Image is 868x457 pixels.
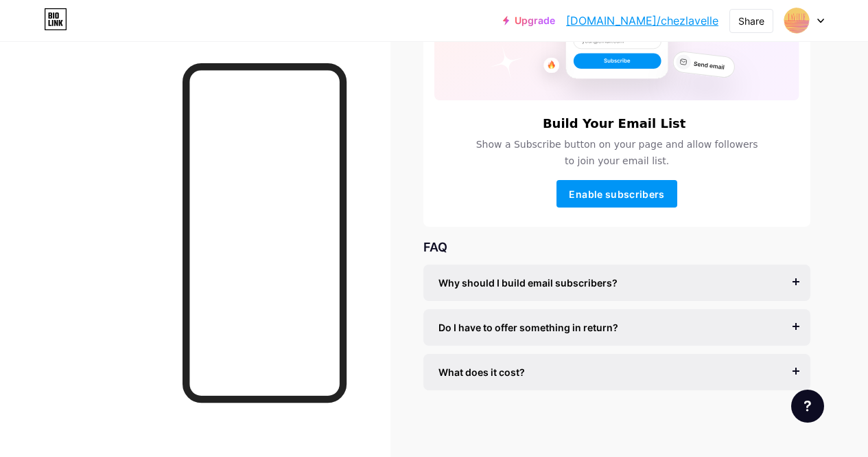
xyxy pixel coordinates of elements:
span: Do I have to offer something in return? [438,320,618,335]
span: What does it cost? [438,365,525,379]
div: Share [738,14,764,28]
button: Enable subscribers [556,180,677,208]
a: [DOMAIN_NAME]/chezlavelle [566,12,718,29]
span: Why should I build email subscribers? [438,276,618,290]
span: Enable subscribers [569,188,664,200]
div: FAQ [423,238,810,256]
h6: Build Your Email List [543,117,686,131]
span: Show a Subscribe button on your page and allow followers to join your email list. [471,136,762,169]
a: Upgrade [503,15,555,26]
img: chezlavelle [784,8,810,34]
